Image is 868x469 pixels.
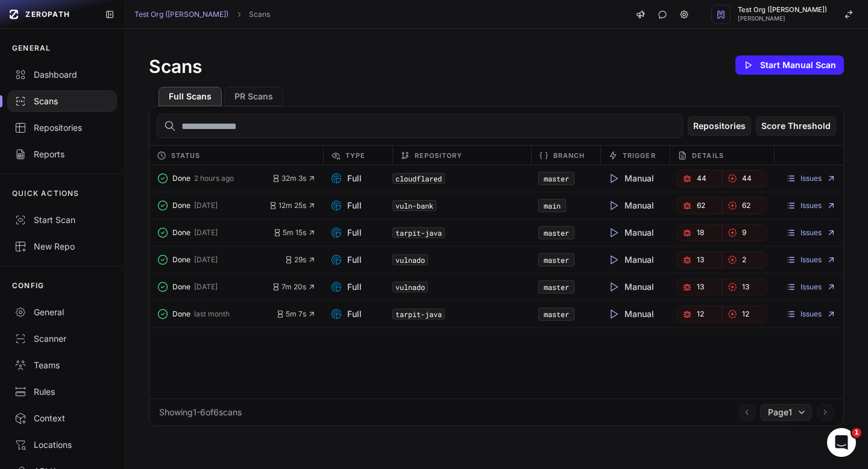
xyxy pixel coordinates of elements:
a: Issues [786,255,836,265]
div: Scanner [14,333,110,345]
span: 12 [697,309,704,319]
button: Repositories [688,116,751,136]
span: Full [330,200,362,212]
button: 29s [285,255,316,265]
a: 62 [722,197,767,214]
span: 2 [742,255,746,265]
span: 12 [742,309,749,319]
div: General [14,306,110,318]
button: 5m 7s [276,309,316,319]
span: 44 [742,174,752,183]
div: Rules [14,386,110,398]
button: Done [DATE] [157,279,272,295]
button: 7m 20s [272,282,316,292]
div: Context [14,412,110,424]
div: New Repo [14,241,110,253]
span: last month [194,309,230,319]
button: PR Scans [224,87,283,106]
span: Type [345,148,365,163]
p: CONFIG [12,281,44,291]
button: 13 [677,251,722,268]
button: 5m 15s [273,228,316,238]
a: Issues [786,309,836,319]
button: Done 2 hours ago [157,170,272,187]
button: 12m 25s [269,201,316,210]
button: 13 [677,279,722,295]
button: Done last month [157,306,276,323]
a: master [544,309,569,319]
span: Full [330,308,362,320]
a: 12 [677,306,722,323]
span: Manual [608,200,654,212]
button: 32m 3s [272,174,316,183]
a: Issues [786,228,836,238]
div: Reports [14,148,110,160]
code: vuln-bank [392,200,436,211]
span: 13 [697,282,704,292]
span: [DATE] [194,228,218,238]
span: Done [172,309,190,319]
span: Manual [608,227,654,239]
iframe: Intercom live chat [827,428,856,457]
nav: breadcrumb [134,10,270,19]
span: Manual [608,172,654,184]
a: Issues [786,201,836,210]
button: Page1 [760,404,812,421]
a: 62 [677,197,722,214]
a: master [544,282,569,292]
a: master [544,255,569,265]
a: Issues [786,174,836,183]
div: Showing 1 - 6 of 6 scans [159,406,242,418]
a: 2 [722,251,767,268]
span: Manual [608,254,654,266]
span: Done [172,201,190,210]
span: Full [330,281,362,293]
a: 44 [722,170,767,187]
span: Details [692,148,724,163]
div: Scans [14,95,110,107]
a: 12 [722,306,767,323]
span: Test Org ([PERSON_NAME]) [738,7,827,13]
span: [DATE] [194,255,218,265]
span: 62 [742,201,750,210]
span: 9 [742,228,746,238]
a: 9 [722,224,767,241]
a: master [544,228,569,238]
a: Issues [786,282,836,292]
a: main [544,201,561,210]
span: Full [330,172,362,184]
span: Done [172,228,190,238]
button: Full Scans [159,87,222,106]
a: 44 [677,170,722,187]
a: Test Org ([PERSON_NAME]) [134,10,228,19]
div: Dashboard [14,69,110,81]
span: Trigger [623,148,656,163]
span: Status [171,148,201,163]
span: [DATE] [194,282,218,292]
span: 62 [697,201,705,210]
button: 18 [677,224,722,241]
code: vulnado [392,254,428,265]
code: tarpit-java [392,309,445,319]
span: 18 [697,228,704,238]
span: 1 [852,428,861,438]
button: Done [DATE] [157,251,285,268]
div: Start Scan [14,214,110,226]
span: [PERSON_NAME] [738,16,827,22]
span: Done [172,174,190,183]
span: Done [172,255,190,265]
a: ZEROPATH [5,5,95,24]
